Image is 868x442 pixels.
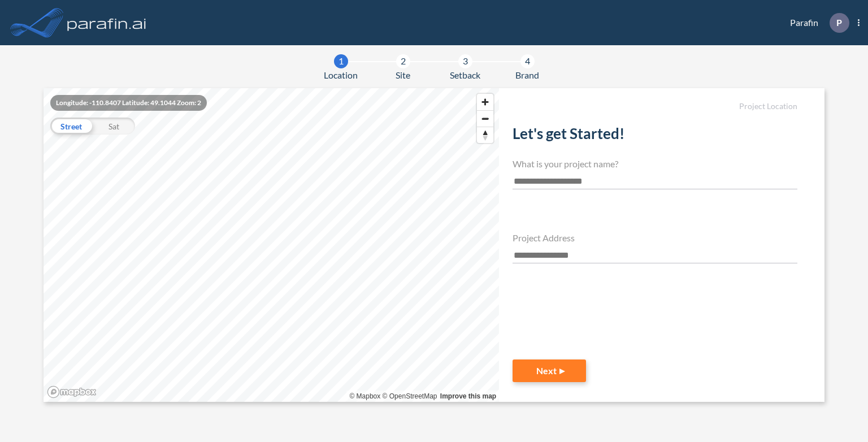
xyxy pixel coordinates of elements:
h5: Project Location [513,102,797,111]
h4: Project Address [513,232,797,243]
button: Next [513,359,586,382]
a: Mapbox [349,392,380,400]
button: Zoom out [477,110,493,127]
canvas: Map [44,88,499,402]
div: 1 [334,54,348,68]
button: Reset bearing to north [477,127,493,143]
img: logo [65,11,149,34]
span: Location [324,68,358,82]
div: 4 [520,54,535,68]
a: Improve this map [440,392,496,400]
h4: What is your project name? [513,158,797,169]
h2: Let's get Started! [513,125,797,147]
span: Setback [450,68,480,82]
div: Street [50,118,93,135]
a: Mapbox homepage [47,385,97,398]
div: 3 [458,54,472,68]
a: OpenStreetMap [383,392,437,400]
div: Parafin [773,13,860,33]
div: Longitude: -110.8407 Latitude: 49.1044 Zoom: 2 [50,95,207,111]
span: Zoom out [477,111,493,127]
span: Brand [515,68,539,82]
span: Reset bearing to north [477,127,493,143]
p: P [836,18,842,28]
button: Zoom in [477,94,493,110]
div: 2 [396,54,410,68]
span: Site [396,68,410,82]
div: Sat [93,118,135,135]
